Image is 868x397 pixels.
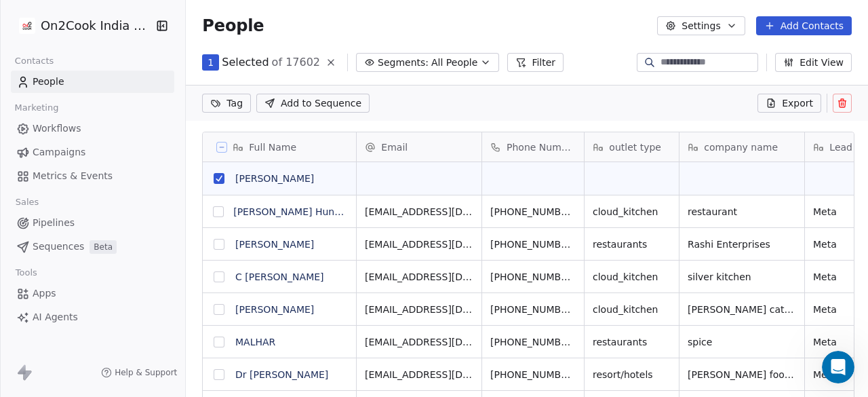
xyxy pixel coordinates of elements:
span: Add to Sequence [281,96,361,110]
b: multi-select [22,79,191,103]
button: Add to Sequence [256,94,370,113]
span: All People [431,56,477,70]
button: Edit View [775,53,852,72]
a: AI Agents [11,306,174,328]
span: Workflows [33,121,81,136]
button: Export [757,94,821,113]
span: restaurant [688,205,796,219]
a: Pipelines [11,212,174,234]
a: SequencesBeta [11,235,174,258]
span: Campaigns [33,145,85,159]
span: [PHONE_NUMBER] [490,335,576,349]
span: Tools [9,263,43,283]
button: Tag [202,94,251,113]
span: [PERSON_NAME] foods udhyog [688,368,796,381]
span: [EMAIL_ADDRESS][DOMAIN_NAME] [365,368,473,381]
p: The team can also help [66,17,169,31]
span: Full Name [249,140,296,154]
button: Send a message… [233,288,254,309]
button: Settings [657,16,745,35]
textarea: Message… [12,265,260,288]
span: Selected [222,54,269,71]
button: On2Cook India Pvt. Ltd. [16,14,146,37]
span: Beta [90,240,117,254]
span: 1 [208,56,214,69]
a: C [PERSON_NAME] [235,271,324,282]
span: People [202,16,264,36]
button: Emoji picker [43,293,54,304]
span: [PERSON_NAME] catters [688,303,796,316]
div: I will surely forward this request to our development team to explore enabling this functionality. [22,178,212,218]
span: Rashi Enterprises [688,238,796,251]
span: [PHONE_NUMBER] [490,238,576,251]
span: Email [381,140,408,154]
span: cloud_kitchen [593,205,671,219]
span: [PHONE_NUMBER] [490,368,576,381]
span: Contacts [9,51,60,71]
span: spice [688,335,796,349]
a: Apps [11,282,174,305]
span: Help & Support [115,367,177,378]
span: [PHONE_NUMBER] [490,205,576,219]
span: AI Agents [33,310,78,324]
div: Thank you for sharing the details. [22,45,212,58]
div: Phone Number [482,132,584,162]
span: Metrics & Events [33,169,113,183]
button: Add Contacts [756,16,852,35]
a: [PERSON_NAME] Hundesha [234,206,363,217]
button: go back [9,5,35,31]
div: outlet type [585,132,679,162]
span: restaurants [593,238,671,251]
span: resort/hotels [593,368,671,381]
span: Sequences [33,240,84,254]
span: [PHONE_NUMBER] [490,303,576,316]
div: Full Name [203,132,356,162]
a: Workflows [11,117,174,140]
a: Metrics & Events [11,165,174,187]
a: [PERSON_NAME] [235,304,314,315]
span: silver kitchen [688,270,796,284]
span: Apps [33,286,56,301]
span: [EMAIL_ADDRESS][DOMAIN_NAME] [365,335,473,349]
span: Segments: [378,56,429,70]
span: [EMAIL_ADDRESS][DOMAIN_NAME] [365,270,473,284]
button: Filter [507,53,564,72]
a: [PERSON_NAME] [235,173,314,184]
div: Email [357,132,481,162]
span: On2Cook India Pvt. Ltd. [41,17,153,35]
a: People [11,71,174,93]
div: Close [238,5,262,30]
span: Export [782,96,813,110]
span: Pipelines [33,216,75,230]
img: Profile image for Fin [39,7,60,29]
span: People [33,75,64,89]
span: Marketing [9,98,64,118]
a: MALHAR [235,337,275,347]
iframe: Intercom live chat [822,351,854,383]
button: 1 [202,54,219,71]
span: cloud_kitchen [593,303,671,316]
span: Sales [9,192,45,212]
a: Help & Support [101,367,177,378]
button: Start recording [86,293,97,304]
a: Dr [PERSON_NAME] [235,369,328,380]
div: I've observed that the property (column) "Call Attempts" is a type property. Currently, our API /... [22,65,212,172]
button: Home [212,5,238,31]
img: on2cook%20logo-04%20copy.jpg [19,18,35,34]
button: Upload attachment [21,293,32,304]
span: cloud_kitchen [593,270,671,284]
span: [EMAIL_ADDRESS][DOMAIN_NAME] [365,205,473,219]
div: company name [679,132,804,162]
h1: Fin [66,7,82,17]
span: Tag [226,96,243,110]
span: [EMAIL_ADDRESS][DOMAIN_NAME] [365,238,473,251]
div: In the meantime, I would like to suggest the following alternative methods : [22,231,212,271]
a: [PERSON_NAME] [235,239,314,250]
span: restaurants [593,335,671,349]
span: company name [704,140,778,154]
span: Phone Number [507,140,576,154]
span: outlet type [609,140,661,154]
span: [EMAIL_ADDRESS][DOMAIN_NAME] [365,303,473,316]
span: of 17602 [272,54,320,71]
span: [PHONE_NUMBER] [490,270,576,284]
